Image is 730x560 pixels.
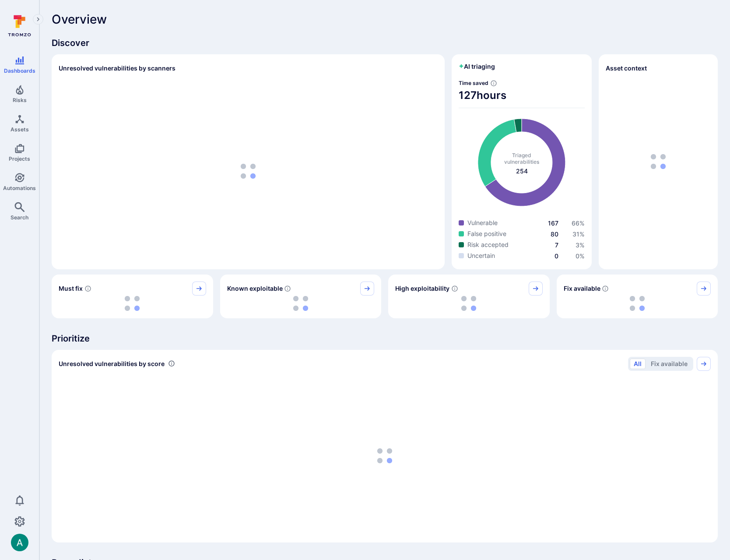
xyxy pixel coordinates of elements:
[467,240,509,249] span: Risk accepted
[467,229,506,238] span: False positive
[551,230,558,238] a: 80
[630,359,646,369] button: All
[516,167,528,176] span: total
[451,285,458,292] svg: EPSS score ≥ 0.7
[630,296,645,311] img: Loading...
[576,241,585,249] a: 3%
[59,284,83,293] span: Must fix
[11,126,29,133] span: Assets
[467,251,495,260] span: Uncertain
[59,296,206,311] div: loading spinner
[227,296,375,311] div: loading spinner
[388,275,550,318] div: High exploitability
[84,285,91,292] svg: Risk score >=40 , missed SLA
[555,252,558,260] a: 0
[13,97,27,103] span: Risks
[647,359,691,369] button: Fix available
[11,534,28,551] div: Arjan Dehar
[52,332,718,345] span: Prioritize
[564,296,711,311] div: loading spinner
[602,285,609,292] svg: Vulnerabilities with fix available
[459,88,585,102] span: 127 hours
[395,296,543,311] div: loading spinner
[557,275,718,318] div: Fix available
[467,218,498,227] span: Vulnerable
[227,284,283,293] span: Known exploitable
[572,230,585,238] span: 31 %
[606,64,647,73] span: Asset context
[555,241,558,249] a: 7
[576,252,585,260] a: 0%
[59,81,438,262] div: loading spinner
[572,219,585,227] span: 66 %
[490,80,497,87] svg: Estimated based on an average time of 30 mins needed to triage each vulnerability
[11,214,28,221] span: Search
[52,37,718,49] span: Discover
[125,296,140,311] img: Loading...
[377,448,392,463] img: Loading...
[572,219,585,227] a: 66%
[168,359,175,368] div: Number of vulnerabilities in status 'Open' 'Triaged' and 'In process' grouped by score
[576,252,585,260] span: 0 %
[293,296,308,311] img: Loading...
[459,80,488,86] span: Time saved
[59,376,711,535] div: loading spinner
[35,16,41,23] i: Expand navigation menu
[576,241,585,249] span: 3 %
[459,62,495,71] h2: AI triaging
[461,296,476,311] img: Loading...
[220,275,382,318] div: Known exploitable
[33,14,43,25] button: Expand navigation menu
[241,164,256,179] img: Loading...
[52,275,213,318] div: Must fix
[59,64,175,73] h2: Unresolved vulnerabilities by scanners
[59,359,165,368] span: Unresolved vulnerabilities by score
[9,155,30,162] span: Projects
[548,219,558,227] a: 167
[564,284,600,293] span: Fix available
[3,185,36,191] span: Automations
[284,285,291,292] svg: Confirmed exploitable by KEV
[572,230,585,238] a: 31%
[4,67,35,74] span: Dashboards
[52,12,107,26] span: Overview
[395,284,449,293] span: High exploitability
[11,534,28,551] img: ACg8ocLSa5mPYBaXNx3eFu_EmspyJX0laNWN7cXOFirfQ7srZveEpg=s96-c
[504,152,539,165] span: Triaged vulnerabilities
